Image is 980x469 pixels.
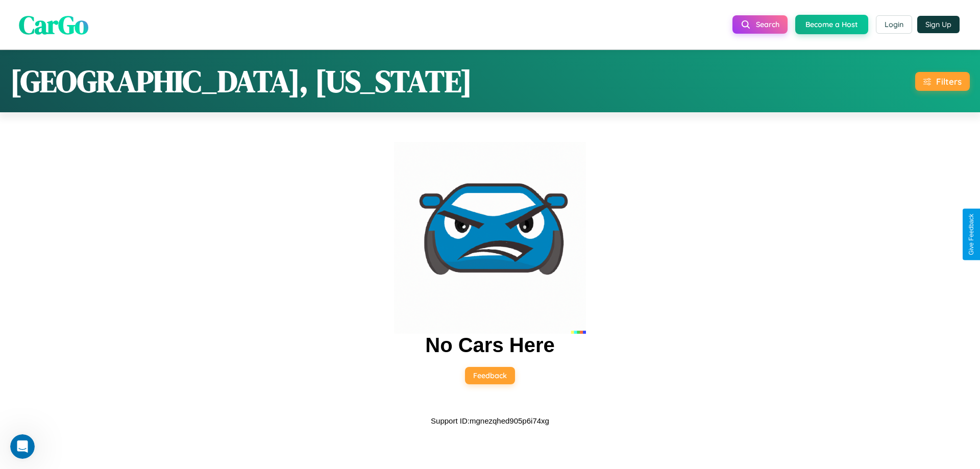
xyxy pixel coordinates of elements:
span: CarGo [19,7,88,42]
h2: No Cars Here [425,334,554,357]
span: Search [756,20,779,29]
button: Feedback [465,367,515,384]
button: Become a Host [795,15,868,34]
button: Search [732,15,788,34]
button: Login [876,15,912,34]
button: Sign Up [917,16,960,33]
img: car [394,142,586,334]
p: Support ID: mgnezqhed905p6i74xg [431,414,549,428]
h1: [GEOGRAPHIC_DATA], [US_STATE] [10,60,472,102]
div: Give Feedback [968,214,975,255]
div: Filters [936,76,962,87]
iframe: Intercom live chat [10,434,35,459]
button: Filters [915,72,970,91]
